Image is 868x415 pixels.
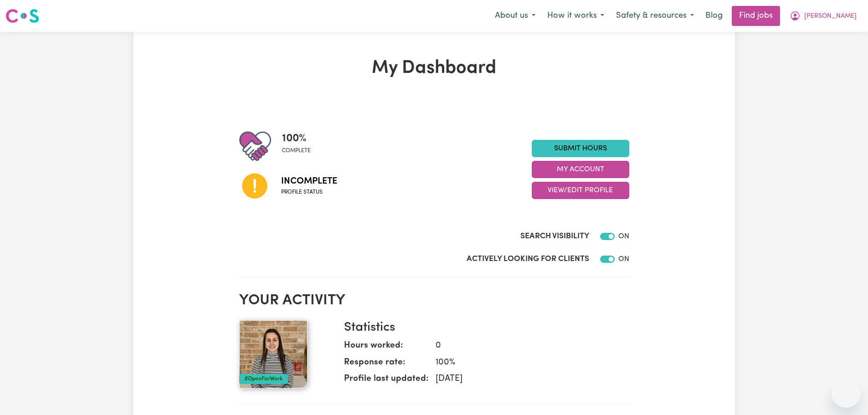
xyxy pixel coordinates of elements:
[732,6,780,26] a: Find jobs
[618,233,629,240] span: ON
[239,57,629,79] h1: My Dashboard
[282,147,311,155] span: complete
[428,356,622,369] dd: 100 %
[428,373,622,386] dd: [DATE]
[281,188,337,196] span: Profile status
[239,374,288,384] div: #OpenForWork
[5,5,39,26] a: Careseekers logo
[532,182,629,199] button: View/Edit Profile
[428,339,622,353] dd: 0
[239,292,629,309] h2: Your activity
[489,6,541,26] button: About us
[239,320,308,389] img: Your profile picture
[282,130,318,162] div: Profile completeness: 100%
[5,8,39,24] img: Careseekers logo
[700,6,728,26] a: Blog
[344,356,428,373] dt: Response rate:
[532,140,629,157] a: Submit Hours
[520,231,589,242] label: Search Visibility
[281,174,337,188] span: Incomplete
[832,379,861,408] iframe: Button to launch messaging window, conversation in progress
[344,339,428,356] dt: Hours worked:
[804,11,857,21] span: [PERSON_NAME]
[784,6,863,26] button: My Account
[610,6,700,26] button: Safety & resources
[532,161,629,178] button: My Account
[344,373,428,389] dt: Profile last updated:
[467,253,589,265] label: Actively Looking for Clients
[618,256,629,263] span: ON
[541,6,610,26] button: How it works
[344,320,622,336] h3: Statistics
[282,130,311,147] span: 100 %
